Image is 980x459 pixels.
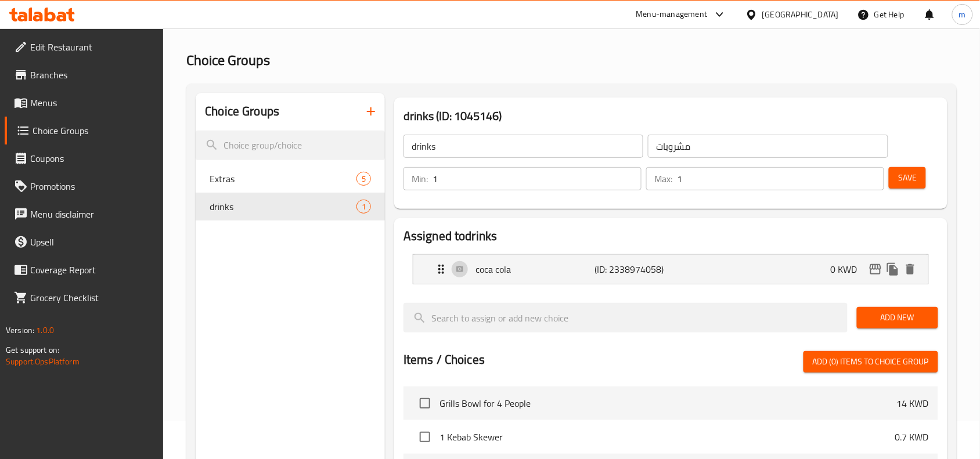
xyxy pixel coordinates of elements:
span: Branches [30,68,154,82]
p: 14 KWD [897,396,929,410]
span: Upsell [30,235,154,249]
a: Choice Groups [5,117,164,144]
div: [GEOGRAPHIC_DATA] [762,8,839,21]
p: Max: [654,172,672,186]
div: Extras5 [196,165,385,193]
span: Edit Restaurant [30,40,154,54]
span: Select choice [413,391,437,415]
button: delete [902,261,919,278]
p: Min: [412,172,428,186]
a: Coupons [5,144,164,172]
a: Menus [5,89,164,117]
a: Upsell [5,228,164,256]
span: 1.0.0 [36,323,54,338]
p: coca cola [475,262,595,276]
a: Grocery Checklist [5,284,164,312]
input: search [403,303,848,332]
a: Edit Restaurant [5,33,164,61]
h3: drinks (ID: 1045146) [403,107,938,125]
span: Coverage Report [30,263,154,277]
div: Menu-management [636,8,708,21]
li: Expand [403,250,938,289]
span: Add New [866,310,929,325]
a: Coverage Report [5,256,164,284]
div: Expand [413,255,928,284]
span: 5 [357,174,370,185]
p: (ID: 2338974058) [595,262,674,276]
span: 1 [357,201,370,212]
span: Grocery Checklist [30,291,154,305]
div: drinks1 [196,193,385,221]
span: Add (0) items to choice group [813,355,929,369]
button: Save [889,167,926,189]
span: Menus [30,96,154,110]
span: Menu disclaimer [30,207,154,221]
button: Add (0) items to choice group [804,351,938,373]
a: Menu disclaimer [5,200,164,228]
h2: Items / Choices [403,351,485,368]
span: drinks [210,200,356,214]
button: Add New [857,307,938,328]
span: m [959,8,966,21]
span: Save [898,171,917,185]
a: Support.OpsPlatform [6,354,80,369]
span: Select choice [413,425,437,449]
span: Promotions [30,179,154,193]
span: Version: [6,323,34,338]
span: Grills Bowl for 4 People [439,396,897,410]
span: Get support on: [6,342,59,357]
h2: Choice Groups [205,103,279,120]
button: edit [867,261,884,278]
a: Branches [5,61,164,89]
input: search [196,131,385,160]
span: Choice Groups [33,124,154,138]
span: 1 Kebab Skewer [439,430,895,444]
p: 0 KWD [831,262,867,276]
span: Extras [210,172,356,186]
a: Promotions [5,172,164,200]
span: Coupons [30,151,154,165]
h2: Assigned to drinks [403,227,938,245]
p: 0.7 KWD [895,430,929,444]
button: duplicate [884,261,902,278]
span: Choice Groups [186,47,270,73]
